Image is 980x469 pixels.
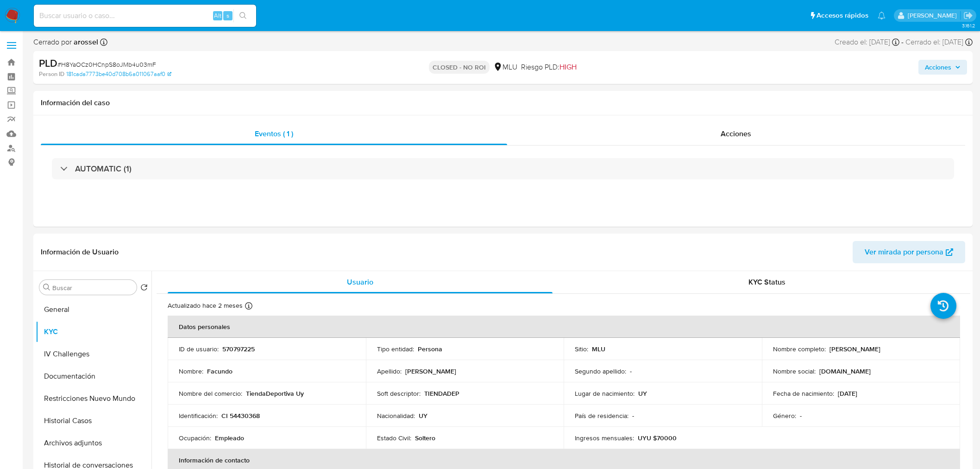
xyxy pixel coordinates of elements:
[901,37,904,47] span: -
[347,277,373,287] span: Usuario
[377,367,402,375] p: Apellido :
[33,37,98,47] span: Cerrado por
[575,367,626,375] p: Segundo apellido :
[630,367,632,375] p: -
[575,434,634,442] p: Ingresos mensuales :
[419,412,427,420] p: UY
[36,410,151,432] button: Historial Casos
[179,412,218,420] p: Identificación :
[908,11,960,20] p: antonio.rossel@mercadolibre.com
[75,164,132,174] h3: AUTOMATIC (1)
[52,284,133,292] input: Buscar
[575,412,628,420] p: País de residencia :
[36,432,151,454] button: Archivos adjuntos
[829,345,880,353] p: [PERSON_NAME]
[773,389,834,398] p: Fecha de nacimiento :
[36,365,151,387] button: Documentación
[575,389,634,398] p: Lugar de nacimiento :
[255,128,293,139] span: Eventos ( 1 )
[819,367,871,375] p: [DOMAIN_NAME]
[905,37,973,47] div: Cerrado el: [DATE]
[39,56,57,70] b: PLD
[377,412,415,420] p: Nacionalidad :
[179,345,219,353] p: ID de usuario :
[521,62,577,72] span: Riesgo PLD:
[41,247,119,257] h1: Información de Usuario
[405,367,456,375] p: [PERSON_NAME]
[773,412,796,420] p: Género :
[233,9,252,22] button: search-icon
[748,277,785,287] span: KYC Status
[246,389,304,398] p: TiendaDeportiva Uy
[878,12,886,19] a: Notificaciones
[36,321,151,343] button: KYC
[638,434,677,442] p: UYU $70000
[214,11,221,20] span: Alt
[575,345,588,353] p: Sitio :
[43,284,50,291] button: Buscar
[559,62,577,72] span: HIGH
[721,128,751,139] span: Acciones
[66,70,171,78] a: 181cada7773be40d708b6a011067aaf0
[773,367,816,375] p: Nombre social :
[36,343,151,365] button: IV Challenges
[424,389,459,398] p: TIENDADEP
[179,389,242,398] p: Nombre del comercio :
[800,412,802,420] p: -
[418,345,442,353] p: Persona
[57,60,156,69] span: # H8YaOCz0HCnpS8oJMb4u03mF
[39,70,64,78] b: Person ID
[377,434,411,442] p: Estado Civil :
[817,11,868,20] span: Accesos rápidos
[773,345,826,353] p: Nombre completo :
[963,11,973,20] a: Salir
[222,345,255,353] p: 570797225
[493,62,517,72] div: MLU
[179,367,203,375] p: Nombre :
[429,61,490,74] p: CLOSED - NO ROI
[377,345,414,353] p: Tipo entidad :
[140,284,148,294] button: Volver al orden por defecto
[377,389,421,398] p: Soft descriptor :
[853,241,965,263] button: Ver mirada por persona
[835,37,899,47] div: Creado el: [DATE]
[415,434,435,442] p: Soltero
[592,345,605,353] p: MLU
[34,10,256,22] input: Buscar usuario o caso...
[207,367,232,375] p: Facundo
[918,60,967,75] button: Acciones
[632,412,634,420] p: -
[226,11,229,20] span: s
[638,389,647,398] p: UY
[168,301,243,310] p: Actualizado hace 2 meses
[925,60,951,75] span: Acciones
[36,387,151,410] button: Restricciones Nuevo Mundo
[215,434,244,442] p: Empleado
[838,389,857,398] p: [DATE]
[221,412,260,420] p: CI 54430368
[41,98,965,108] h1: Información del caso
[865,241,943,263] span: Ver mirada por persona
[168,316,960,338] th: Datos personales
[179,434,211,442] p: Ocupación :
[72,37,98,47] b: arossel
[36,298,151,321] button: General
[52,158,954,179] div: AUTOMATIC (1)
